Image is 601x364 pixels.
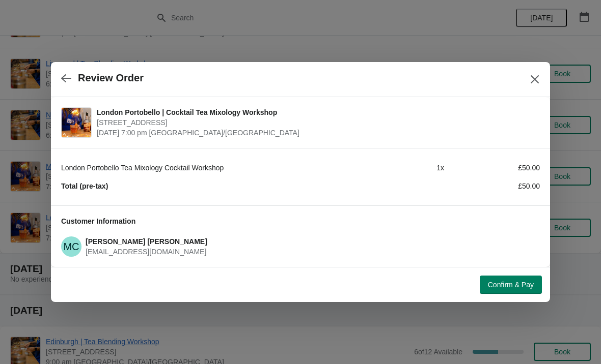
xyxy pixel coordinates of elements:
button: Confirm & Pay [480,276,542,294]
span: [DATE] 7:00 pm [GEOGRAPHIC_DATA]/[GEOGRAPHIC_DATA] [97,128,535,138]
span: Mina [61,236,81,257]
span: [STREET_ADDRESS] [97,117,535,128]
span: [PERSON_NAME] [PERSON_NAME] [86,237,207,246]
strong: Total (pre-tax) [61,182,108,190]
span: Confirm & Pay [488,281,534,289]
img: London Portobello | Cocktail Tea Mixology Workshop | 158 Portobello Road, London W11 2EB, UK | Au... [62,108,91,137]
button: Close [526,70,544,88]
span: [EMAIL_ADDRESS][DOMAIN_NAME] [86,248,206,256]
div: 1 x [348,163,444,173]
div: £50.00 [444,181,540,191]
span: Customer Information [61,217,135,225]
div: £50.00 [444,163,540,173]
div: London Portobello Tea Mixology Cocktail Workshop [61,163,348,173]
text: MC [63,241,79,252]
h2: Review Order [78,72,144,84]
span: London Portobello | Cocktail Tea Mixology Workshop [97,107,535,117]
